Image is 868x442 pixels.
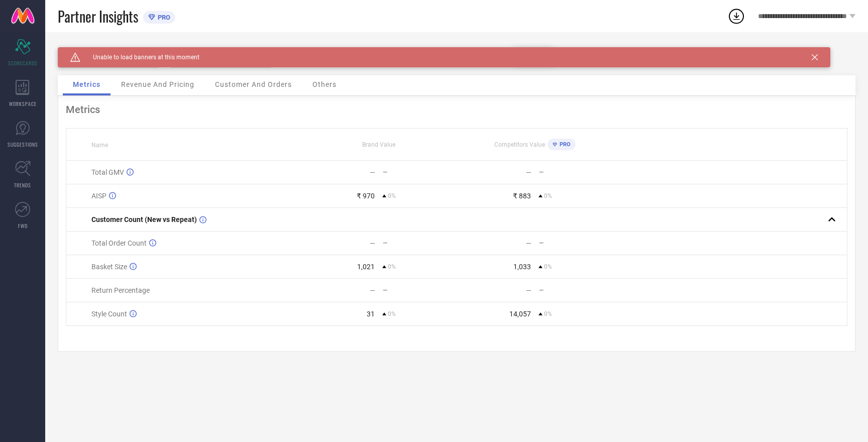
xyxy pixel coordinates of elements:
[557,141,571,148] span: PRO
[155,14,170,21] span: PRO
[383,240,456,247] div: —
[215,80,292,88] span: Customer And Orders
[91,215,197,224] span: Customer Count (New vs Repeat)
[526,168,531,176] div: —
[91,239,147,247] span: Total Order Count
[494,141,545,148] span: Competitors Value
[14,181,31,189] span: TRENDS
[388,310,396,317] span: 0%
[58,47,158,54] div: Brand
[544,310,552,317] span: 0%
[509,310,531,318] div: 14,057
[367,310,375,318] div: 31
[513,263,531,271] div: 1,033
[526,239,531,247] div: —
[80,54,199,61] span: Unable to load banners at this moment
[513,192,531,200] div: ₹ 883
[362,141,395,148] span: Brand Value
[8,141,38,148] span: SUGGESTIONS
[370,168,375,176] div: —
[383,287,456,294] div: —
[539,169,612,176] div: —
[121,80,194,88] span: Revenue And Pricing
[544,192,552,199] span: 0%
[312,80,337,88] span: Others
[370,286,375,294] div: —
[66,103,847,116] div: Metrics
[58,6,138,27] span: Partner Insights
[9,100,37,107] span: WORKSPACE
[526,286,531,294] div: —
[91,142,108,149] span: Name
[91,263,127,271] span: Basket Size
[388,192,396,199] span: 0%
[727,7,745,25] div: Open download list
[544,263,552,270] span: 0%
[91,168,124,176] span: Total GMV
[357,263,375,271] div: 1,021
[539,240,612,247] div: —
[91,192,106,200] span: AISP
[73,80,100,88] span: Metrics
[388,263,396,270] span: 0%
[357,192,375,200] div: ₹ 970
[383,169,456,176] div: —
[18,222,28,230] span: FWD
[370,239,375,247] div: —
[91,286,150,294] span: Return Percentage
[91,310,127,318] span: Style Count
[8,59,38,67] span: SCORECARDS
[539,287,612,294] div: —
